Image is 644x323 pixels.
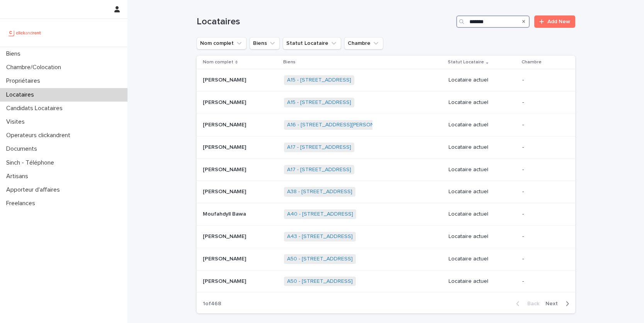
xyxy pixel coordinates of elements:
tr: [PERSON_NAME][PERSON_NAME] A38 - [STREET_ADDRESS] Locataire actuel- [197,181,575,203]
a: A16 - [STREET_ADDRESS][PERSON_NAME] [287,122,394,128]
button: Chambre [344,37,383,49]
tr: [PERSON_NAME][PERSON_NAME] A15 - [STREET_ADDRESS] Locataire actuel- [197,92,575,114]
p: Locataires [3,91,40,99]
tr: [PERSON_NAME][PERSON_NAME] A50 - [STREET_ADDRESS] Locataire actuel- [197,248,575,270]
p: - [522,189,562,195]
p: Visites [3,118,31,126]
a: A40 - [STREET_ADDRESS] [287,211,353,218]
button: Biens [250,37,280,49]
a: Add New [534,15,575,28]
p: [PERSON_NAME] [203,143,248,151]
span: Back [523,301,539,306]
p: [PERSON_NAME] [203,254,248,262]
p: Biens [3,50,27,58]
p: Artisans [3,173,34,180]
p: Operateurs clickandrent [3,132,76,139]
tr: [PERSON_NAME][PERSON_NAME] A43 - [STREET_ADDRESS] Locataire actuel- [197,225,575,248]
tr: [PERSON_NAME][PERSON_NAME] A16 - [STREET_ADDRESS][PERSON_NAME] Locataire actuel- [197,114,575,136]
a: A50 - [STREET_ADDRESS] [287,278,353,285]
p: Propriétaires [3,77,46,85]
tr: [PERSON_NAME][PERSON_NAME] A15 - [STREET_ADDRESS] Locataire actuel- [197,69,575,92]
p: Moufahdyll Bawa [203,209,248,218]
a: A43 - [STREET_ADDRESS] [287,233,353,240]
a: A17 - [STREET_ADDRESS] [287,144,351,151]
p: - [522,211,562,218]
p: Locataire actuel [449,167,516,173]
tr: Moufahdyll BawaMoufahdyll Bawa A40 - [STREET_ADDRESS] Locataire actuel- [197,203,575,226]
p: Locataire actuel [449,99,516,106]
button: Nom complet [197,37,246,49]
p: - [522,278,562,285]
p: Documents [3,145,43,153]
h1: Locataires [197,16,454,27]
p: Locataire actuel [449,189,516,195]
p: [PERSON_NAME] [203,165,248,173]
p: [PERSON_NAME] [203,277,248,285]
p: Candidats Locataires [3,105,69,112]
p: - [522,122,562,128]
a: A15 - [STREET_ADDRESS] [287,99,351,106]
p: Locataire actuel [449,122,516,128]
p: [PERSON_NAME] [203,232,248,240]
img: UCB0brd3T0yccxBKYDjQ [6,25,44,41]
button: Next [542,300,575,307]
p: Locataire actuel [449,77,516,83]
p: Freelances [3,200,41,207]
p: Locataire actuel [449,233,516,240]
button: Statut Locataire [283,37,341,49]
tr: [PERSON_NAME][PERSON_NAME] A50 - [STREET_ADDRESS] Locataire actuel- [197,270,575,292]
p: Apporteur d'affaires [3,186,66,194]
p: - [522,144,562,151]
p: [PERSON_NAME] [203,187,248,195]
a: A15 - [STREET_ADDRESS] [287,77,351,83]
p: Biens [283,58,296,66]
p: Nom complet [203,58,233,66]
p: Locataire actuel [449,278,516,285]
p: [PERSON_NAME] [203,75,248,83]
p: - [522,99,562,106]
p: Chambre/Colocation [3,64,67,71]
p: Chambre [522,58,542,66]
p: - [522,77,562,83]
p: 1 of 468 [197,294,228,313]
tr: [PERSON_NAME][PERSON_NAME] A17 - [STREET_ADDRESS] Locataire actuel- [197,136,575,158]
span: Add New [547,19,570,24]
input: Search [456,15,530,28]
p: Sinch - Téléphone [3,159,60,167]
p: - [522,167,562,173]
a: A50 - [STREET_ADDRESS] [287,256,353,262]
p: - [522,256,562,262]
p: - [522,233,562,240]
p: Locataire actuel [449,144,516,151]
tr: [PERSON_NAME][PERSON_NAME] A17 - [STREET_ADDRESS] Locataire actuel- [197,158,575,181]
a: A38 - [STREET_ADDRESS] [287,189,352,195]
a: A17 - [STREET_ADDRESS] [287,167,351,173]
p: Statut Locataire [448,58,484,66]
p: [PERSON_NAME] [203,120,248,128]
p: Locataire actuel [449,211,516,218]
p: [PERSON_NAME] [203,98,248,106]
button: Back [510,300,542,307]
p: Locataire actuel [449,256,516,262]
span: Next [545,301,562,306]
